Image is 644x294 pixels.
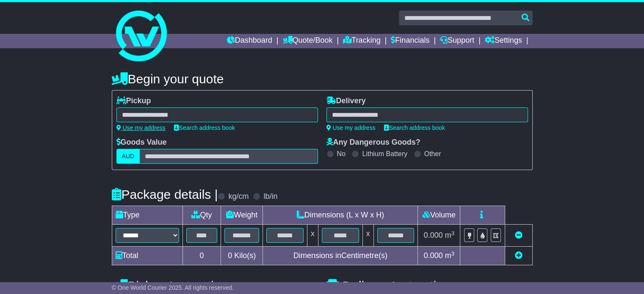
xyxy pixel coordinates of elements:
[228,192,249,201] label: kg/cm
[424,150,441,158] label: Other
[424,231,443,239] span: 0.000
[515,231,522,239] a: Remove this item
[112,284,234,291] span: © One World Courier 2025. All rights reserved.
[116,138,167,147] label: Goods Value
[384,124,445,131] a: Search address book
[326,279,533,293] h4: Delivery Instructions
[263,247,418,265] td: Dimensions in Centimetre(s)
[221,247,263,265] td: Kilo(s)
[391,34,429,48] a: Financials
[182,247,221,265] td: 0
[263,192,277,201] label: lb/in
[445,251,455,260] span: m
[282,34,332,48] a: Quote/Book
[221,206,263,225] td: Weight
[424,251,443,260] span: 0.000
[116,124,166,131] a: Use my address
[451,230,455,236] sup: 3
[307,225,318,247] td: x
[116,96,151,106] label: Pickup
[112,72,533,86] h4: Begin your quote
[182,206,221,225] td: Qty
[116,149,140,164] label: AUD
[326,124,376,131] a: Use my address
[343,34,380,48] a: Tracking
[362,150,407,158] label: Lithium Battery
[515,251,522,260] a: Add new item
[112,206,182,225] td: Type
[112,279,318,293] h4: Pickup Instructions
[228,251,232,260] span: 0
[326,96,366,106] label: Delivery
[326,138,420,147] label: Any Dangerous Goods?
[112,187,218,201] h4: Package details |
[112,247,182,265] td: Total
[445,231,455,239] span: m
[263,206,418,225] td: Dimensions (L x W x H)
[362,225,373,247] td: x
[485,34,522,48] a: Settings
[337,150,345,158] label: No
[440,34,474,48] a: Support
[418,206,460,225] td: Volume
[227,34,272,48] a: Dashboard
[174,124,235,131] a: Search address book
[451,250,455,257] sup: 3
